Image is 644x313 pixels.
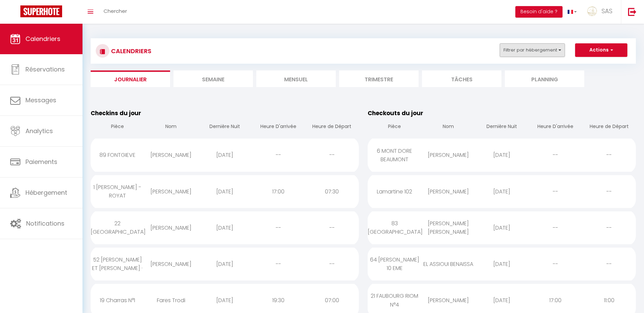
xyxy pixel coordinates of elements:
[602,7,612,15] span: SAS
[305,181,359,203] div: 07:30
[582,118,636,137] th: Heure de Départ
[368,109,423,117] span: Checkouts du jour
[475,217,529,239] div: [DATE]
[529,181,582,203] div: --
[368,212,421,243] div: 83 [GEOGRAPHIC_DATA]
[91,118,144,137] th: Pièce
[475,144,529,166] div: [DATE]
[421,212,475,243] div: [PERSON_NAME] [PERSON_NAME]
[252,144,305,166] div: --
[144,181,198,203] div: [PERSON_NAME]
[252,289,305,311] div: 19:30
[20,5,62,17] img: Super Booking
[305,217,359,239] div: --
[91,70,170,87] li: Journalier
[575,43,627,57] button: Actions
[421,118,475,137] th: Nom
[421,253,475,275] div: EL ASSIOUI BENAISSA
[104,7,127,15] span: Chercher
[198,181,252,203] div: [DATE]
[91,289,144,311] div: 19 Charras N°1
[628,7,637,16] img: logout
[305,118,359,137] th: Heure de Départ
[582,253,636,275] div: --
[582,289,636,311] div: 11:00
[305,144,359,166] div: --
[256,70,336,87] li: Mensuel
[475,289,529,311] div: [DATE]
[198,289,252,311] div: [DATE]
[587,6,597,16] img: ...
[475,253,529,275] div: [DATE]
[368,181,421,203] div: Lamartine 102
[582,217,636,239] div: --
[368,249,421,279] div: 64 [PERSON_NAME] 10 EME
[529,118,582,137] th: Heure D'arrivée
[529,253,582,275] div: --
[91,249,144,279] div: 52 [PERSON_NAME] ET [PERSON_NAME] ·
[25,188,67,197] span: Hébergement
[252,181,305,203] div: 17:00
[252,217,305,239] div: --
[582,144,636,166] div: --
[515,6,563,18] button: Besoin d'aide ?
[422,70,501,87] li: Tâches
[25,96,56,104] span: Messages
[529,217,582,239] div: --
[144,289,198,311] div: Fares Trodi
[25,65,65,74] span: Réservations
[421,181,475,203] div: [PERSON_NAME]
[421,144,475,166] div: [PERSON_NAME]
[475,118,529,137] th: Dernière Nuit
[91,212,144,243] div: 22 [GEOGRAPHIC_DATA]
[252,118,305,137] th: Heure D'arrivée
[368,140,421,170] div: 6 MONT DORE BEAUMONT
[582,181,636,203] div: --
[339,70,419,87] li: Trimestre
[305,289,359,311] div: 07:00
[5,3,26,23] button: Ouvrir le widget de chat LiveChat
[25,35,60,43] span: Calendriers
[500,43,565,57] button: Filtrer par hébergement
[529,289,582,311] div: 17:00
[91,144,144,166] div: 89 FONTGIEVE
[144,144,198,166] div: [PERSON_NAME]
[305,253,359,275] div: --
[368,118,421,137] th: Pièce
[198,144,252,166] div: [DATE]
[252,253,305,275] div: --
[91,176,144,207] div: 1 [PERSON_NAME] - ROYAT
[475,181,529,203] div: [DATE]
[421,289,475,311] div: [PERSON_NAME]
[25,127,53,135] span: Analytics
[198,253,252,275] div: [DATE]
[144,217,198,239] div: [PERSON_NAME]
[198,217,252,239] div: [DATE]
[529,144,582,166] div: --
[26,219,65,228] span: Notifications
[91,109,141,117] span: Checkins du jour
[173,70,253,87] li: Semaine
[144,118,198,137] th: Nom
[505,70,584,87] li: Planning
[25,158,57,166] span: Paiements
[198,118,252,137] th: Dernière Nuit
[144,253,198,275] div: [PERSON_NAME]
[109,43,151,59] h3: CALENDRIERS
